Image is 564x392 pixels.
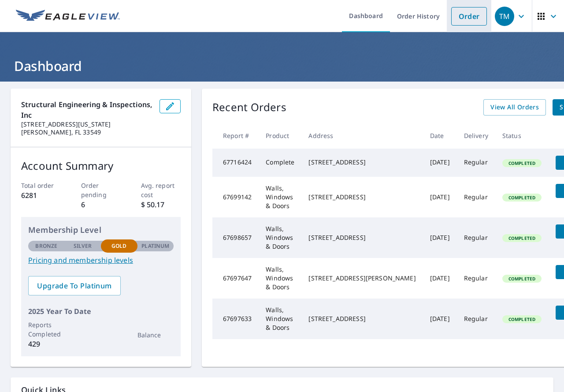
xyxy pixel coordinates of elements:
a: Pricing and membership levels [28,255,174,265]
div: [STREET_ADDRESS][PERSON_NAME] [308,274,416,283]
td: Complete [259,149,301,177]
p: Bronze [35,242,57,250]
th: Address [301,123,423,149]
p: 6 [81,199,121,210]
p: 6281 [21,190,61,201]
p: Account Summary [21,158,181,174]
p: Structural Engineering & Inspections, Inc [21,99,152,120]
th: Report # [212,123,259,149]
p: 2025 Year To Date [28,306,174,317]
td: Regular [457,149,495,177]
p: 429 [28,339,65,349]
span: View All Orders [490,102,539,113]
div: [STREET_ADDRESS] [308,193,416,202]
span: Completed [503,235,541,241]
span: Completed [503,194,541,201]
td: [DATE] [423,149,457,177]
p: Avg. report cost [141,181,181,199]
span: Completed [503,160,541,166]
p: Order pending [81,181,121,199]
p: Total order [21,181,61,190]
th: Delivery [457,123,495,149]
p: Recent Orders [212,99,286,116]
td: Walls, Windows & Doors [259,177,301,217]
img: EV Logo [16,10,120,23]
p: Balance [137,330,174,340]
th: Date [423,123,457,149]
p: [STREET_ADDRESS][US_STATE] [21,120,152,128]
td: 67698657 [212,217,259,258]
div: [STREET_ADDRESS] [308,158,416,167]
span: Upgrade To Platinum [35,281,114,291]
td: 67699142 [212,177,259,217]
th: Product [259,123,301,149]
p: Silver [74,242,92,250]
span: Completed [503,316,541,322]
td: Walls, Windows & Doors [259,217,301,258]
div: [STREET_ADDRESS] [308,314,416,323]
div: TM [495,7,514,26]
td: 67716424 [212,149,259,177]
td: 67697633 [212,299,259,339]
a: Order [451,7,487,26]
th: Status [495,123,549,149]
td: Regular [457,217,495,258]
p: Reports Completed [28,320,65,339]
a: View All Orders [483,99,546,116]
p: Membership Level [28,224,174,236]
td: Regular [457,258,495,299]
td: 67697647 [212,258,259,299]
p: [PERSON_NAME], FL 33549 [21,128,152,136]
td: [DATE] [423,299,457,339]
td: [DATE] [423,177,457,217]
p: Platinum [141,242,169,250]
span: Completed [503,276,541,282]
td: [DATE] [423,217,457,258]
a: Upgrade To Platinum [28,276,121,295]
td: Walls, Windows & Doors [259,258,301,299]
td: [DATE] [423,258,457,299]
h1: Dashboard [11,57,553,75]
td: Regular [457,177,495,217]
p: $ 50.17 [141,199,181,210]
td: Walls, Windows & Doors [259,299,301,339]
td: Regular [457,299,495,339]
p: Gold [111,242,126,250]
div: [STREET_ADDRESS] [308,233,416,242]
